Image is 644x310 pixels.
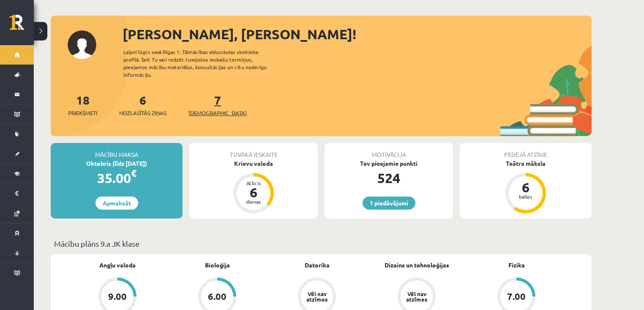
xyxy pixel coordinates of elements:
div: Vēl nav atzīmes [305,291,329,302]
div: Pēdējā atzīme [460,143,592,159]
div: dienas [241,199,266,204]
a: 6Neizlasītās ziņas [119,92,166,117]
div: Tuvākā ieskaite [189,143,318,159]
div: 524 [325,168,453,188]
a: Rīgas 1. Tālmācības vidusskola [9,15,34,36]
a: Apmaksāt [96,197,138,210]
a: 1 piedāvājumi [363,197,415,210]
div: Teātra māksla [460,159,592,168]
a: Dizains un tehnoloģijas [385,261,449,270]
div: Motivācija [325,143,453,159]
p: Mācību plāns 9.a JK klase [54,238,588,249]
div: [PERSON_NAME], [PERSON_NAME]! [123,24,592,44]
a: Teātra māksla 6 balles [460,159,592,215]
div: Vēl nav atzīmes [405,291,428,302]
div: 6.00 [208,292,226,301]
a: Krievu valoda Atlicis 6 dienas [189,159,318,215]
a: Angļu valoda [99,261,136,270]
div: Mācību maksa [51,143,183,159]
span: Neizlasītās ziņas [119,109,166,117]
div: Laipni lūgts savā Rīgas 1. Tālmācības vidusskolas skolnieka profilā. Šeit Tu vari redzēt tuvojošo... [123,48,281,78]
div: 6 [513,181,538,194]
div: Krievu valoda [189,159,318,168]
div: balles [513,194,538,199]
div: 35.00 [51,168,183,188]
a: Bioloģija [205,261,230,270]
div: Atlicis [241,181,266,186]
div: 6 [241,186,266,199]
a: 7[DEMOGRAPHIC_DATA] [188,92,247,117]
a: Fizika [508,261,525,270]
div: 9.00 [108,292,127,301]
div: 7.00 [507,292,526,301]
div: Oktobris (līdz [DATE]) [51,159,183,168]
a: Datorika [305,261,330,270]
div: Tev pieejamie punkti [325,159,453,168]
span: Priekšmeti [68,109,97,117]
span: [DEMOGRAPHIC_DATA] [188,109,247,117]
a: 18Priekšmeti [68,92,97,117]
span: € [131,167,136,179]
